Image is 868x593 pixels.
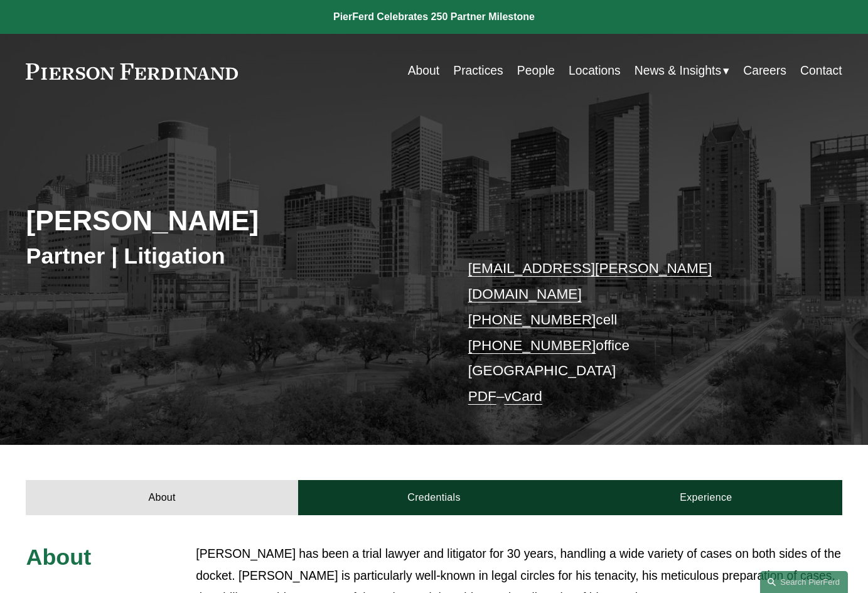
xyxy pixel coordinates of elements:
[505,388,542,404] a: vCard
[635,59,729,83] a: folder dropdown
[298,480,570,515] a: Credentials
[760,571,848,593] a: Search this site
[468,338,596,353] a: [PHONE_NUMBER]
[468,388,496,404] a: PDF
[453,59,503,83] a: Practices
[517,59,555,83] a: People
[26,544,91,570] span: About
[570,480,842,515] a: Experience
[26,242,434,270] h3: Partner | Litigation
[468,256,808,410] p: cell office [GEOGRAPHIC_DATA] –
[26,204,434,238] h2: [PERSON_NAME]
[635,60,721,82] span: News & Insights
[408,59,439,83] a: About
[26,480,297,515] a: About
[468,260,712,302] a: [EMAIL_ADDRESS][PERSON_NAME][DOMAIN_NAME]
[743,59,786,83] a: Careers
[569,59,621,83] a: Locations
[468,312,596,328] a: [PHONE_NUMBER]
[800,59,842,83] a: Contact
